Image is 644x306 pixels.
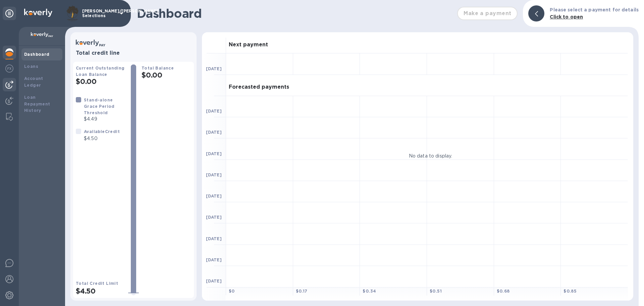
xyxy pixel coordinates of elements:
b: [DATE] [206,172,222,177]
b: Loan Repayment History [24,95,50,113]
h3: Forecasted payments [229,84,289,90]
b: [DATE] [206,215,222,220]
b: [DATE] [206,278,222,283]
b: $ 0.68 [497,289,510,294]
img: Logo [24,9,52,17]
b: $ 0.17 [296,289,308,294]
h3: Total credit line [76,50,191,56]
b: Please select a payment for details [550,7,639,12]
b: $ 0 [229,289,235,294]
b: Click to open [550,14,583,19]
p: [PERSON_NAME]/[PERSON_NAME] Selections [82,9,116,18]
p: $4.49 [84,116,125,123]
b: Total Credit Limit [76,281,118,286]
h3: Next payment [229,42,268,48]
b: [DATE] [206,193,222,199]
b: Account Ledger [24,76,43,88]
b: Dashboard [24,52,50,57]
b: Loans [24,64,38,69]
b: [DATE] [206,130,222,135]
b: $ 0.85 [563,289,577,294]
p: $4.50 [84,135,120,142]
b: [DATE] [206,108,222,114]
p: No data to display. [409,152,452,159]
b: $ 0.34 [363,289,376,294]
b: Stand-alone Grace Period Threshold [84,97,115,115]
h2: $0.00 [76,77,125,86]
b: Total Balance [142,65,174,71]
b: $ 0.51 [430,289,442,294]
div: Unpin categories [3,7,16,20]
b: Available Credit [84,129,120,134]
b: [DATE] [206,236,222,241]
h2: $4.50 [76,287,125,295]
b: [DATE] [206,151,222,156]
h2: $0.00 [142,71,191,79]
b: [DATE] [206,257,222,262]
h1: Dashboard [137,6,454,20]
b: [DATE] [206,66,222,71]
b: Current Outstanding Loan Balance [76,65,125,77]
img: Foreign exchange [5,64,13,73]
